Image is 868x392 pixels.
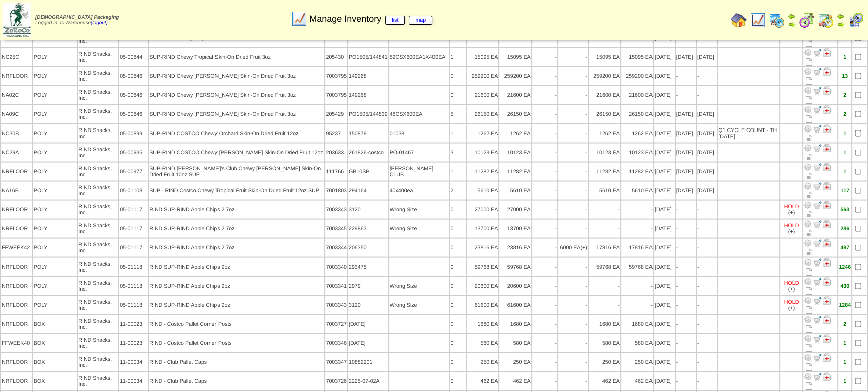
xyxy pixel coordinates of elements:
[450,86,466,104] td: 0
[499,144,531,162] td: 10123 EA
[805,173,812,180] i: Note
[804,297,812,305] img: Adjust
[3,3,31,37] img: zoroco-logo-small.webp
[697,144,717,162] td: [DATE]
[805,192,812,199] i: Note
[676,67,696,85] td: -
[839,188,851,194] div: 117
[389,182,449,200] td: 40x400ea
[805,58,812,66] i: Note
[532,105,557,123] td: -
[813,373,821,381] img: Move
[804,258,812,267] img: Adjust
[499,105,531,123] td: 26150 EA
[78,201,118,219] td: RIND Snacks, Inc.
[804,239,812,247] img: Adjust
[839,130,851,137] div: 1
[823,335,831,343] img: Manage Hold
[325,182,347,200] td: 7001803
[804,373,812,381] img: Adjust
[450,124,466,143] td: 1
[78,144,118,162] td: RIND Snacks, Inc.
[348,144,388,162] td: 261826-costco
[33,258,77,276] td: POLY
[348,67,388,85] td: 149268
[450,48,466,66] td: 1
[532,163,557,181] td: -
[823,316,831,324] img: Manage Hold
[589,124,620,143] td: 1262 EA
[839,150,851,156] div: 1
[149,48,324,66] td: SUP-RIND Chewy Tropical Skin-On Dried Fruit 3oz
[467,163,498,181] td: 11282 EA
[697,182,717,200] td: [DATE]
[149,124,324,143] td: SUP-RIND COSTCO Chewy Orchard Skin-On Dried Fruit 12oz
[654,67,675,85] td: [DATE]
[718,124,779,143] td: Q1 CYCLE COUNT - TH [DATE]
[621,48,653,66] td: 15095 EA
[813,239,821,247] img: Move
[325,124,347,143] td: 95237
[532,201,557,219] td: -
[450,144,466,162] td: 3
[589,144,620,162] td: 10123 EA
[580,245,587,251] div: (+)
[676,86,696,104] td: -
[309,14,432,24] span: Manage Inventory
[119,144,148,162] td: 05-00935
[149,201,324,219] td: RIND SUP-RIND Apple Chips 2.7oz
[348,163,388,181] td: GB10SP
[325,144,347,162] td: 203633
[149,163,324,181] td: SUP-RIND [PERSON_NAME]'s Club Chewy [PERSON_NAME] Skin-On Dried Fruit 10oz SUP
[78,182,118,200] td: RIND Snacks, Inc.
[813,278,821,286] img: Move
[450,201,466,219] td: 0
[33,48,77,66] td: POLY
[805,230,812,237] i: Note
[389,220,449,238] td: Wrong Size
[654,105,675,123] td: [DATE]
[33,105,77,123] td: POLY
[804,144,812,152] img: Adjust
[805,154,812,161] i: Note
[389,124,449,143] td: 01038
[348,48,388,66] td: PO1505/144841
[78,258,118,276] td: RIND Snacks, Inc.
[805,77,812,85] i: Note
[813,106,821,114] img: Move
[348,239,388,257] td: 206350
[558,124,588,143] td: -
[467,144,498,162] td: 10123 EA
[558,220,588,238] td: -
[149,67,324,85] td: SUP-RIND Chewy [PERSON_NAME] Skin-On Dried Fruit 3oz
[837,20,845,28] img: arrowright.gif
[837,12,845,20] img: arrowleft.gif
[499,182,531,200] td: 5610 EA
[823,144,831,152] img: Manage Hold
[149,258,324,276] td: RIND SUP-RIND Apple Chips 9oz
[325,201,347,219] td: 7003343
[389,105,449,123] td: 48CSX600EA
[621,124,653,143] td: 1262 EA
[467,239,498,257] td: 23816 EA
[532,182,557,200] td: -
[532,48,557,66] td: -
[813,316,821,324] img: Move
[1,144,32,162] td: NC29A
[558,86,588,104] td: -
[697,220,717,238] td: -
[813,125,821,133] img: Move
[823,87,831,95] img: Manage Hold
[450,182,466,200] td: 2
[558,48,588,66] td: -
[676,201,696,219] td: -
[804,316,812,324] img: Adjust
[697,239,717,257] td: -
[839,111,851,117] div: 2
[848,12,864,28] img: calendarcustomer.gif
[91,20,108,26] a: (logout)
[78,239,118,257] td: RIND Snacks, Inc.
[1,163,32,181] td: NRFLOOR
[532,220,557,238] td: -
[348,201,388,219] td: 3120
